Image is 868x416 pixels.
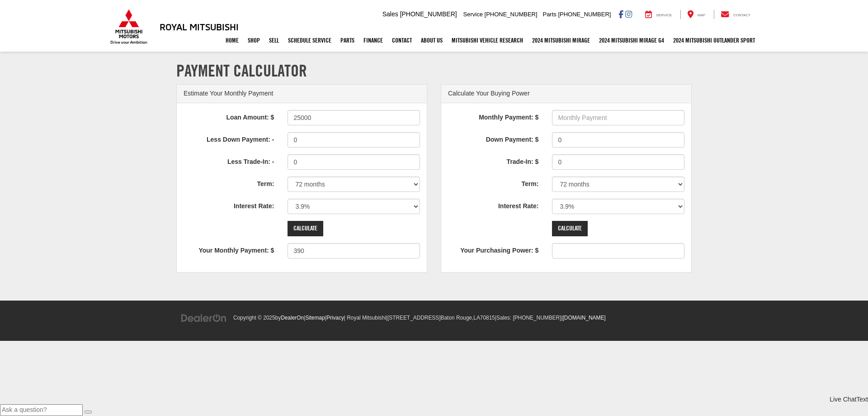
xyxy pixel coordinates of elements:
a: Live Chat [830,395,856,404]
a: Shop [243,29,264,52]
h3: Royal Mitsubishi [160,22,239,32]
a: Contact [714,10,757,19]
a: 2024 Mitsubishi Mirage G4 [594,29,669,52]
a: Sell [264,29,283,52]
span: | [386,315,495,321]
span: | [325,315,344,321]
div: Calculate Your Buying Power [441,85,691,103]
label: Less Down Payment: - [177,132,281,144]
span: Sales [382,10,398,18]
input: Calculate [288,221,323,236]
a: Text [856,395,868,404]
a: Instagram: Click to visit our Instagram page [625,10,632,18]
span: by [275,315,304,321]
span: Map [698,13,705,17]
span: Baton Rouge, [441,315,474,321]
label: Loan Amount: $ [177,110,281,122]
img: Mitsubishi [108,9,149,44]
span: Service [463,11,483,18]
h1: Payment Calculator [176,62,692,80]
span: [PHONE_NUMBER] [400,10,457,18]
label: Monthly Payment: $ [441,110,545,122]
span: [STREET_ADDRESS] [387,315,441,321]
span: | [561,315,605,321]
img: DealerOn [181,313,227,323]
span: 70815 [480,315,495,321]
div: Estimate Your Monthly Payment [177,85,427,103]
span: [PHONE_NUMBER] [558,11,611,18]
a: 2024 Mitsubishi Mirage [528,29,594,52]
a: Privacy [326,315,344,321]
a: Sitemap [305,315,325,321]
span: | Royal Mitsubishi [344,315,386,321]
label: Your Monthly Payment: $ [177,243,281,255]
button: Send [85,411,92,413]
span: | [495,315,561,321]
a: Parts: Opens in a new tab [336,29,359,52]
label: Interest Rate: [177,199,281,211]
a: Mitsubishi Vehicle Research [447,29,528,52]
a: Finance [359,29,387,52]
span: | [304,315,325,321]
a: Home [221,29,243,52]
a: 2024 Mitsubishi Outlander SPORT [669,29,759,52]
input: Calculate [552,221,588,236]
label: Less Trade-In: - [177,154,281,167]
a: [DOMAIN_NAME] [563,315,606,321]
label: Term: [441,177,545,189]
label: Your Purchasing Power: $ [441,243,545,255]
a: Service [638,10,679,19]
a: Map [680,10,712,19]
span: [PHONE_NUMBER] [513,315,561,321]
span: Service [656,13,672,17]
a: DealerOn [181,314,227,321]
span: Contact [733,13,750,17]
label: Trade-In: $ [441,154,545,167]
span: Copyright © 2025 [233,315,275,321]
a: Facebook: Click to visit our Facebook page [618,10,623,18]
label: Down Payment: $ [441,132,545,144]
a: About Us [416,29,447,52]
label: Interest Rate: [441,199,545,211]
label: Term: [177,177,281,189]
input: Monthly Payment [552,110,684,125]
input: Down Payment [552,132,684,148]
a: DealerOn Home Page [281,315,304,321]
input: Loan Amount [288,110,420,125]
span: [PHONE_NUMBER] [485,11,538,18]
span: Text [856,396,868,403]
span: LA [473,315,480,321]
span: Live Chat [830,396,856,403]
a: Schedule Service: Opens in a new tab [283,29,336,52]
span: Sales: [496,315,511,321]
a: Contact [387,29,416,52]
span: Parts [542,11,556,18]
